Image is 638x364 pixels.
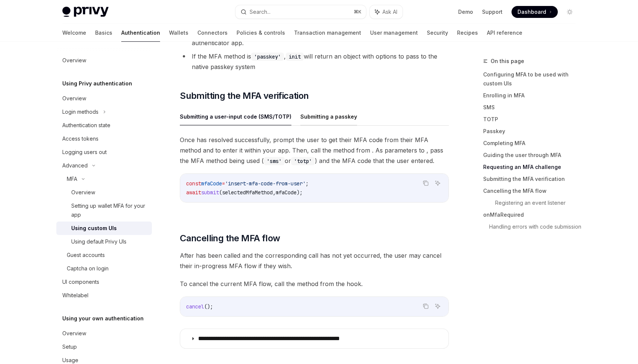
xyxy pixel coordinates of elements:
a: User management [370,24,418,42]
img: light logo [62,7,109,17]
button: Ask AI [433,301,442,311]
a: Setup [56,340,152,354]
div: Overview [62,329,86,338]
button: Copy the contents from the code block [421,178,431,188]
span: After has been called and the corresponding call has not yet occurred, the user may cancel their ... [180,250,449,271]
div: Authentication state [62,121,110,130]
a: Enrolling in MFA [483,90,582,101]
a: Wallets [169,24,188,42]
a: Requesting an MFA challenge [483,161,582,173]
button: Toggle dark mode [564,6,576,18]
button: Ask AI [433,178,442,188]
span: ⌘ K [354,9,362,15]
a: Overview [56,186,152,199]
span: Once has resolved successfully, prompt the user to get their MFA code from their MFA method and t... [180,135,449,166]
a: Transaction management [294,24,361,42]
span: Submitting the MFA verification [180,90,309,102]
code: 'sms' [264,157,285,165]
a: Captcha on login [56,262,152,275]
code: 'passkey' [251,53,284,61]
button: Submitting a passkey [300,108,357,125]
span: await [186,189,201,196]
a: Authentication [121,24,160,42]
a: Guiding the user through MFA [483,149,582,161]
div: Advanced [62,161,88,170]
a: Demo [458,8,473,16]
div: Search... [250,7,270,16]
a: Security [427,24,448,42]
span: Cancelling the MFA flow [180,232,280,244]
div: Using custom UIs [71,224,117,233]
span: Ask AI [382,8,397,16]
a: Cancelling the MFA flow [483,185,582,197]
span: ( [219,189,222,196]
div: Overview [62,56,86,65]
span: Dashboard [517,8,546,16]
a: Overview [56,327,152,340]
a: Setting up wallet MFA for your app [56,199,152,222]
a: Dashboard [512,6,558,18]
a: SMS [483,101,582,113]
div: Login methods [62,107,98,116]
button: Ask AI [370,5,403,19]
a: Completing MFA [483,137,582,149]
div: Setup [62,342,77,351]
a: Submitting the MFA verification [483,173,582,185]
span: 'insert-mfa-code-from-user' [225,180,306,187]
h5: Using Privy authentication [62,79,132,88]
div: UI components [62,277,99,286]
code: 'totp' [291,157,315,165]
div: Logging users out [62,148,107,157]
span: On this page [491,57,524,66]
a: onMfaRequired [483,209,582,221]
button: Submitting a user-input code (SMS/TOTP) [180,108,291,125]
a: UI components [56,275,152,289]
span: cancel [186,303,204,310]
a: Connectors [197,24,228,42]
a: Handling errors with code submission [489,221,582,233]
span: selectedMfaMethod [222,189,273,196]
a: Overview [56,92,152,105]
div: Whitelabel [62,291,88,300]
span: To cancel the current MFA flow, call the method from the hook. [180,279,449,289]
a: Logging users out [56,145,152,159]
span: , [273,189,276,196]
div: Using default Privy UIs [71,237,126,246]
a: Recipes [457,24,478,42]
span: submit [201,189,219,196]
a: Overview [56,54,152,67]
a: TOTP [483,113,582,125]
a: Welcome [62,24,86,42]
span: ); [297,189,303,196]
a: Guest accounts [56,248,152,262]
div: Overview [62,94,86,103]
span: const [186,180,201,187]
div: Setting up wallet MFA for your app [71,201,147,219]
code: init [286,53,304,61]
span: = [222,180,225,187]
span: mfaCode [276,189,297,196]
a: Basics [95,24,112,42]
a: Policies & controls [237,24,285,42]
span: mfaCode [201,180,222,187]
a: Configuring MFA to be used with custom UIs [483,69,582,90]
a: Passkey [483,125,582,137]
span: (); [204,303,213,310]
span: ; [306,180,309,187]
h5: Using your own authentication [62,314,144,323]
a: Using default Privy UIs [56,235,152,248]
div: Guest accounts [67,251,105,260]
a: Authentication state [56,119,152,132]
div: Access tokens [62,134,98,143]
button: Search...⌘K [235,5,366,19]
button: Copy the contents from the code block [421,301,431,311]
div: Captcha on login [67,264,109,273]
a: Support [482,8,503,16]
a: API reference [487,24,522,42]
div: Overview [71,188,95,197]
a: Registering an event listener [495,197,582,209]
li: If the MFA method is , will return an object with options to pass to the native passkey system [180,51,449,72]
a: Using custom UIs [56,222,152,235]
a: Access tokens [56,132,152,145]
div: MFA [67,175,77,183]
